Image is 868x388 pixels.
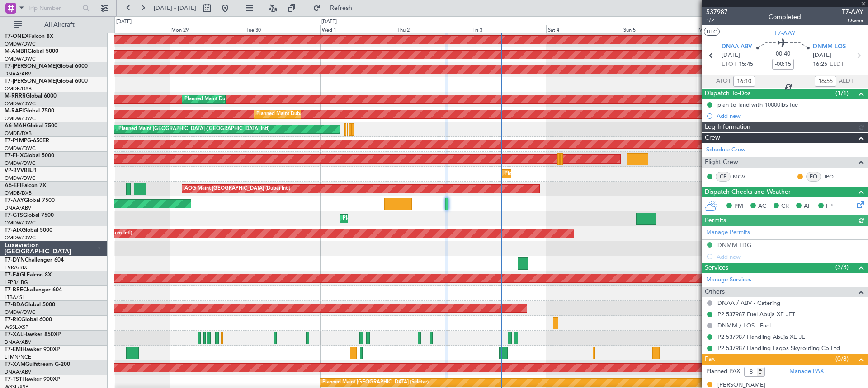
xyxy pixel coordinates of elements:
span: T7-BDA [5,302,24,308]
span: T7-DYN [5,257,25,263]
a: DNAA/ABV [5,205,31,211]
a: P2 537987 Handling Abuja XE JET [717,333,808,341]
a: JPQ [823,173,844,181]
span: ALDT [839,77,854,86]
a: T7-RICGlobal 6000 [5,317,52,323]
span: DNMM LOS [813,42,846,51]
span: Others [705,287,725,297]
span: Owner [842,17,863,24]
div: Add new [717,112,863,120]
a: LFMN/NCE [5,354,31,360]
span: Dispatch Checks and Weather [705,187,791,197]
button: Refresh [309,1,363,15]
span: Pax [705,354,715,365]
a: DNAA/ABV [5,369,31,375]
span: CR [781,202,789,211]
div: Completed [769,12,801,22]
a: DNAA/ABV [5,70,31,77]
span: 1/2 [706,17,728,24]
a: T7-DYNChallenger 604 [5,257,64,263]
a: DNAA / ABV - Catering [717,299,780,307]
a: T7-BREChallenger 604 [5,287,62,293]
span: T7-AIX [5,228,22,233]
div: Thu 2 [396,25,471,33]
a: A6-MAHGlobal 7500 [5,123,57,129]
div: Planned Maint Dubai (Al Maktoum Intl) [256,108,345,121]
a: M-AMBRGlobal 5000 [5,49,58,54]
a: OMDW/DWC [5,175,36,182]
a: P2 537987 Handling Lagos Skyrouting Co Ltd [717,344,840,352]
a: M-RAFIGlobal 7500 [5,108,54,114]
span: T7-BRE [5,287,23,293]
span: DNAA ABV [722,42,752,51]
a: OMDW/DWC [5,160,36,167]
span: T7-ONEX [5,34,28,39]
span: (1/1) [835,89,849,98]
span: 16:25 [813,60,827,69]
a: M-RRRRGlobal 6000 [5,93,57,99]
span: [DATE] [813,51,831,60]
a: OMDW/DWC [5,100,36,107]
div: Mon 6 [697,25,772,33]
span: [DATE] - [DATE] [154,4,196,12]
div: Fri 3 [471,25,546,33]
span: T7-[PERSON_NAME] [5,64,57,69]
a: T7-ONEXFalcon 8X [5,34,53,39]
a: T7-AAYGlobal 7500 [5,198,55,203]
span: A6-MAH [5,123,27,129]
span: All Aircraft [24,22,95,28]
label: Planned PAX [706,367,740,376]
a: OMDW/DWC [5,56,36,62]
a: VP-BVVBBJ1 [5,168,37,173]
a: P2 537987 Fuel Abuja XE JET [717,310,795,318]
div: Tue 30 [245,25,320,33]
a: T7-AIXGlobal 5000 [5,228,52,233]
a: OMDB/DXB [5,130,32,137]
a: OMDW/DWC [5,115,36,122]
a: T7-BDAGlobal 5000 [5,302,55,308]
a: OMDW/DWC [5,220,36,226]
a: T7-GTSGlobal 7500 [5,213,54,218]
a: MGV [733,173,753,181]
span: AC [758,202,766,211]
span: M-RAFI [5,108,24,114]
span: T7-EMI [5,347,22,352]
a: T7-EAGLFalcon 8X [5,272,52,278]
span: M-AMBR [5,49,28,54]
div: Planned Maint Dubai (Al Maktoum Intl) [505,167,594,181]
div: [DATE] [116,18,132,26]
a: Manage PAX [789,367,824,376]
a: OMDW/DWC [5,234,36,241]
span: T7-GTS [5,213,23,218]
div: Planned Maint Dubai (Al Maktoum Intl) [343,212,432,225]
span: T7-AAY [774,28,796,38]
a: T7-EMIHawker 900XP [5,347,60,352]
span: T7-P1MP [5,138,27,144]
span: Flight Crew [705,157,738,168]
span: M-RRRR [5,93,26,99]
a: T7-XAMGulfstream G-200 [5,362,70,367]
a: T7-FHXGlobal 5000 [5,153,54,159]
span: ETOT [722,60,736,69]
div: Planned Maint Dubai (Al Maktoum Intl) [184,93,274,106]
span: T7-XAL [5,332,23,337]
button: UTC [704,28,720,36]
div: Wed 1 [320,25,396,33]
div: FO [806,172,821,182]
span: T7-EAGL [5,272,27,278]
a: Schedule Crew [706,145,745,154]
span: Services [705,263,728,273]
a: T7-P1MPG-650ER [5,138,49,144]
a: OMDW/DWC [5,145,36,152]
span: T7-TST [5,377,22,382]
span: 15:45 [739,60,753,69]
span: T7-FHX [5,153,24,159]
span: PM [734,202,743,211]
a: OMDB/DXB [5,85,32,92]
span: T7-RIC [5,317,21,323]
span: AF [804,202,811,211]
span: T7-[PERSON_NAME] [5,79,57,84]
span: VP-BVV [5,168,24,173]
div: plan to land with 10000lbs fue [717,101,798,108]
div: AOG Maint [GEOGRAPHIC_DATA] (Dubai Intl) [184,182,290,196]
